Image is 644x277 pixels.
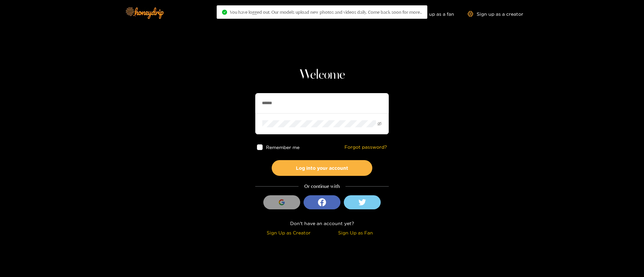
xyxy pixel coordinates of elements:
div: Or continue with [255,183,389,190]
a: Sign up as a fan [408,11,454,17]
span: check-circle [222,10,227,15]
span: eye-invisible [377,122,382,126]
h1: Welcome [255,67,389,83]
a: Sign up as a creator [468,11,523,17]
div: Sign Up as Creator [257,229,320,236]
span: You have logged out. Our models upload new photos and videos daily. Come back soon for more.. [230,9,422,15]
button: Log into your account [272,160,372,176]
div: Sign Up as Fan [324,229,387,236]
div: Don't have an account yet? [255,219,389,227]
a: Forgot password? [344,144,387,150]
span: Remember me [266,145,300,150]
